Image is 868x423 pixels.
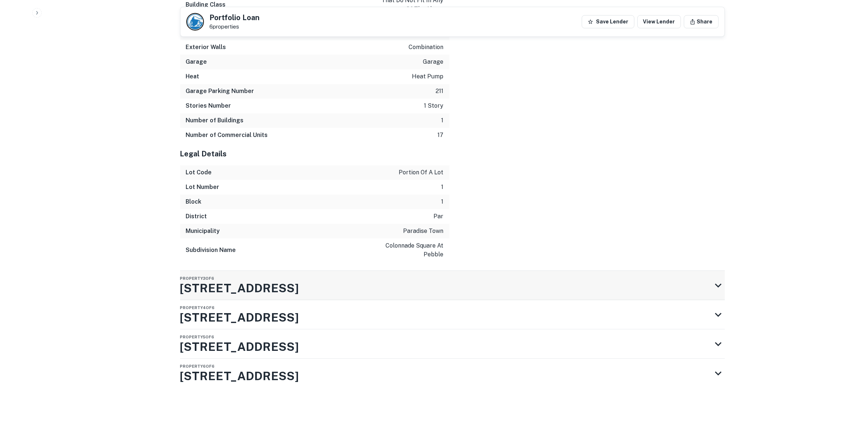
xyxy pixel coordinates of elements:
h6: Building Class [186,0,226,9]
p: par [434,212,444,221]
div: Property5of6[STREET_ADDRESS] [180,329,725,359]
p: 1 [442,183,444,192]
a: View Lender [637,15,681,28]
h6: Garage [186,57,207,66]
h6: Municipality [186,227,220,235]
p: 1 [442,116,444,125]
h5: Legal Details [180,148,450,159]
button: Share [684,15,719,28]
h6: Block [186,197,202,206]
p: 6 properties [210,23,260,30]
p: heat pump [412,72,444,81]
h3: [STREET_ADDRESS] [180,338,299,356]
h3: [STREET_ADDRESS] [180,309,299,326]
p: 211 [436,87,444,96]
span: Property 6 of 6 [180,364,215,368]
div: Property3of6[STREET_ADDRESS] [180,271,725,300]
h6: Lot Number [186,183,220,192]
div: Property6of6[STREET_ADDRESS] [180,359,725,388]
p: 17 [438,131,444,140]
button: Save Lender [582,15,634,28]
h3: [STREET_ADDRESS] [180,367,299,385]
h6: Number of Buildings [186,116,244,125]
p: portion of a lot [399,168,444,177]
h3: [STREET_ADDRESS] [180,279,299,297]
span: Property 3 of 6 [180,276,215,281]
h6: District [186,212,207,221]
p: 1 [442,197,444,206]
p: paradise town [403,227,444,235]
p: 1 story [424,101,444,110]
p: colonnade square at pebble [378,241,444,259]
h6: Subdivision Name [186,246,236,255]
h6: Exterior Walls [186,43,226,52]
p: garage [423,57,444,66]
h6: Lot Code [186,168,212,177]
h6: Stories Number [186,101,231,110]
h5: Portfolio Loan [210,14,260,21]
p: combination [409,43,444,52]
div: Property4of6[STREET_ADDRESS] [180,300,725,329]
span: Property 4 of 6 [180,305,215,310]
h6: Number of Commercial Units [186,131,268,140]
h6: Garage Parking Number [186,87,254,96]
iframe: Chat Widget [831,364,868,400]
h6: Heat [186,72,200,81]
span: Property 5 of 6 [180,335,215,339]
